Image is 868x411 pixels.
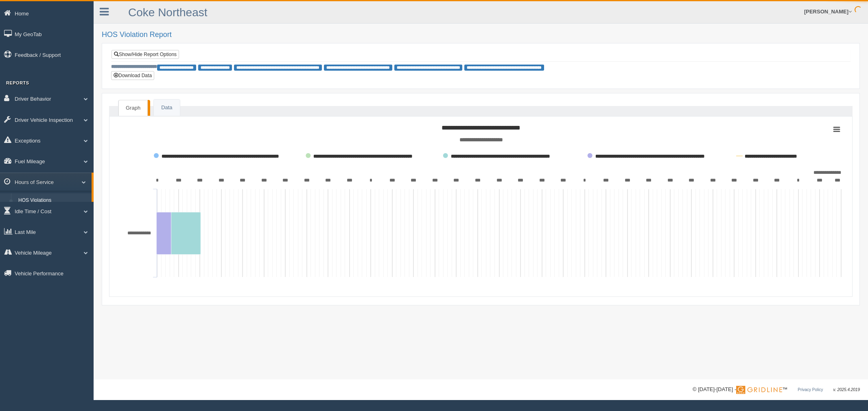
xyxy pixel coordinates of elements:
[693,385,860,394] div: © [DATE]-[DATE] - ™
[102,31,860,39] h2: HOS Violation Report
[118,100,148,116] a: Graph
[833,387,860,392] span: v. 2025.4.2019
[112,50,179,59] a: Show/Hide Report Options
[111,71,154,80] button: Download Data
[128,6,208,19] a: Coke Northeast
[798,387,823,392] a: Privacy Policy
[15,193,92,208] a: HOS Violations
[736,386,782,394] img: Gridline
[154,100,179,116] a: Data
